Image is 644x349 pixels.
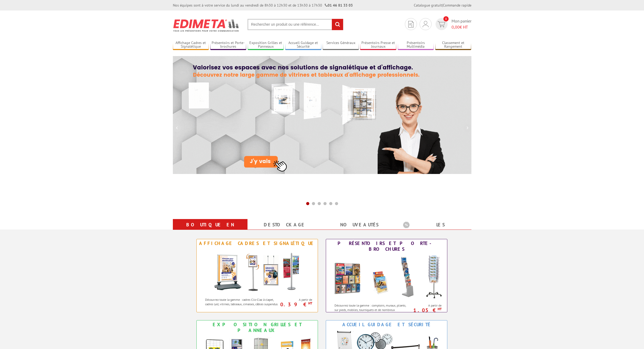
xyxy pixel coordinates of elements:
[247,19,343,30] input: Rechercher un produit ou une référence...
[327,322,446,328] div: Accueil Guidage et Sécurité
[411,303,442,308] span: A partir de
[435,41,471,49] a: Classement et Rangement
[329,253,444,301] img: Présentoirs et Porte-brochures
[438,307,442,311] sup: HT
[323,41,359,49] a: Services Généraux
[198,322,316,333] div: Exposition Grilles et Panneaux
[325,3,353,8] strong: 01 46 81 33 03
[196,239,318,312] a: Affichage Cadres et Signalétique Affichage Cadres et Signalétique Découvrez toute la gamme : cadr...
[281,298,312,302] span: A partir de
[248,41,284,49] a: Exposition Grilles et Panneaux
[408,309,442,312] p: 1.05 €
[198,241,316,246] div: Affichage Cadres et Signalétique
[326,239,447,312] a: Présentoirs et Porte-brochures Présentoirs et Porte-brochures Découvrez toute la gamme : comptoir...
[443,16,449,21] span: 0
[205,297,280,306] p: Découvrez toute la gamme : cadres Clic-Clac à clapet, cadres Led, vitrines, tableaux, cimaises, c...
[179,220,241,239] a: Boutique en ligne
[328,220,390,230] a: nouveautés
[209,248,306,295] img: Affichage Cadres et Signalétique
[408,21,414,28] img: devis rapide
[173,16,240,35] img: Présentoir, panneau, stand - Edimeta - PLV, affichage, mobilier bureau, entreprise
[443,3,471,8] a: Commande rapide
[403,220,469,231] b: Les promotions
[434,18,471,30] a: devis rapide 0 Mon panier 0,00€ HT
[398,41,434,49] a: Présentoirs Multimédia
[360,41,396,49] a: Présentoirs Presse et Journaux
[285,41,321,49] a: Accueil Guidage et Sécurité
[414,3,471,8] div: |
[334,303,409,317] p: Découvrez toute la gamme : comptoirs, muraux, pliants, sur pieds, mobiles, tourniquets et de nomb...
[452,24,471,30] span: € HT
[308,301,312,306] sup: HT
[423,21,428,27] img: devis rapide
[452,24,460,30] span: 0,00
[210,41,246,49] a: Présentoirs et Porte-brochures
[327,241,446,252] div: Présentoirs et Porte-brochures
[254,220,316,230] a: Destockage
[438,21,445,27] img: devis rapide
[332,19,343,30] input: rechercher
[279,303,312,306] p: 0.39 €
[414,3,442,8] a: Catalogue gratuit
[173,41,209,49] a: Affichage Cadres et Signalétique
[173,3,353,8] div: Nos équipes sont à votre service du lundi au vendredi de 8h30 à 12h30 et de 13h30 à 17h30
[403,220,465,239] a: Les promotions
[452,18,471,30] span: Mon panier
